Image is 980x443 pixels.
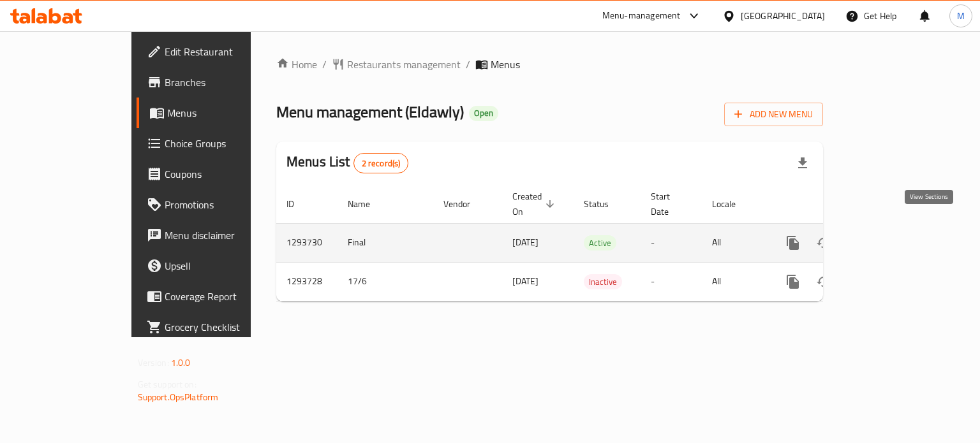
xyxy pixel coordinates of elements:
li: / [466,57,470,72]
span: Restaurants management [347,57,461,72]
div: Export file [787,148,818,178]
span: Grocery Checklist [165,319,285,335]
span: Coupons [165,166,285,182]
span: Branches [165,75,285,90]
h2: Menus List [286,152,408,173]
button: Change Status [808,228,839,258]
div: Active [584,235,616,251]
span: Choice Groups [165,136,285,151]
table: enhanced table [276,185,910,301]
span: ID [286,196,311,212]
a: Edit Restaurant [137,36,295,67]
div: Menu-management [602,8,681,24]
a: Branches [137,67,295,98]
span: Coverage Report [165,289,285,304]
td: - [641,262,702,301]
a: Menu disclaimer [137,220,295,251]
a: Menus [137,98,295,128]
td: All [702,262,768,301]
span: Menu disclaimer [165,228,285,243]
div: [GEOGRAPHIC_DATA] [741,9,825,23]
span: Menu management ( Eldawly ) [276,98,464,126]
a: Support.OpsPlatform [138,389,219,405]
a: Choice Groups [137,128,295,159]
span: Add New Menu [734,106,813,122]
a: Grocery Checklist [137,312,295,342]
span: Active [584,236,616,251]
a: Home [276,57,317,72]
span: Locale [712,196,752,212]
span: Menus [167,105,285,120]
span: Promotions [165,197,285,212]
span: Edit Restaurant [165,44,285,59]
span: Menus [491,57,520,72]
span: M [957,9,965,23]
span: Name [348,196,387,212]
a: Restaurants management [332,57,461,72]
a: Upsell [137,251,295,281]
span: [DATE] [512,273,538,289]
td: 17/6 [338,262,433,301]
span: Version: [138,354,169,371]
td: Final [338,223,433,262]
li: / [322,57,327,72]
a: Coverage Report [137,281,295,312]
span: Open [469,108,498,119]
div: Open [469,106,498,121]
span: Status [584,196,625,212]
td: - [641,223,702,262]
span: Inactive [584,275,622,289]
button: more [778,266,808,297]
button: more [778,228,808,258]
td: 1293730 [276,223,338,262]
nav: breadcrumb [276,57,823,72]
a: Promotions [137,189,295,220]
div: Total records count [353,153,409,173]
td: All [702,223,768,262]
a: Coupons [137,159,295,189]
span: Created On [512,189,558,219]
span: 2 record(s) [354,157,408,170]
span: [DATE] [512,234,538,251]
button: Change Status [808,266,839,297]
span: 1.0.0 [171,354,191,371]
span: Start Date [651,189,687,219]
span: Upsell [165,258,285,273]
td: 1293728 [276,262,338,301]
th: Actions [768,185,910,224]
span: Vendor [443,196,487,212]
button: Add New Menu [724,103,823,126]
span: Get support on: [138,376,197,393]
